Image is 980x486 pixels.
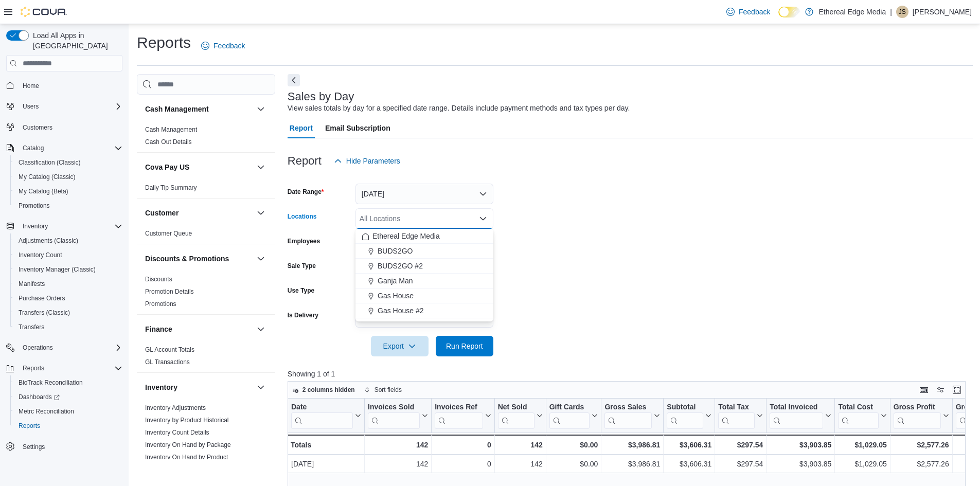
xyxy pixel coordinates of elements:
span: My Catalog (Beta) [19,187,68,195]
div: Customer [137,227,275,244]
label: Is Delivery [288,311,318,319]
span: Reports [23,364,44,372]
span: Inventory Manager (Classic) [19,265,96,274]
div: Invoices Ref [435,403,483,412]
div: 142 [498,458,543,470]
span: Promotions [14,200,122,212]
a: Feedback [722,2,774,22]
button: Users [19,100,43,113]
a: Transfers [14,321,48,333]
button: Cova Pay US [255,161,267,173]
a: Inventory Adjustments [145,404,206,411]
div: Choose from the following options [355,229,493,318]
div: Discounts & Promotions [137,273,275,314]
span: Inventory Count [14,249,122,261]
div: Date [291,403,353,412]
span: Settings [19,440,122,453]
div: $0.00 [549,439,598,451]
a: Discounts [145,276,172,283]
div: Gross Profit [894,403,941,412]
span: Promotions [19,202,50,210]
div: $3,986.81 [604,439,660,451]
span: Cash Management [145,125,197,134]
div: Total Invoiced [770,403,823,429]
button: Next [288,74,300,86]
button: Transfers (Classic) [10,305,127,320]
button: [DATE] [355,184,493,204]
a: Home [19,80,43,92]
div: $1,029.05 [838,458,886,470]
button: Gross Sales [604,403,660,429]
button: Subtotal [667,403,711,429]
button: Gas House [355,289,493,303]
button: Gross Profit [894,403,949,429]
span: Operations [19,341,122,354]
a: Inventory On Hand by Product [145,454,228,461]
span: Reports [19,422,40,430]
label: Sale Type [288,262,316,270]
div: $1,029.05 [838,439,886,451]
button: Display options [934,384,947,396]
button: Operations [2,340,127,355]
span: Manifests [14,278,122,290]
button: Hide Parameters [330,151,404,171]
span: Gas House #2 [378,305,424,316]
button: Sort fields [360,384,406,396]
span: Customers [19,121,122,134]
span: Dashboards [14,391,122,403]
span: GL Account Totals [145,346,194,354]
span: Ethereal Edge Media [372,231,440,241]
div: Invoices Ref [435,403,483,429]
a: Metrc Reconciliation [14,405,78,418]
span: 2 columns hidden [302,386,355,394]
button: My Catalog (Classic) [10,170,127,184]
a: Customers [19,121,57,134]
a: Manifests [14,278,49,290]
a: Inventory Count [14,249,66,261]
span: Inventory by Product Historical [145,416,229,424]
span: Classification (Classic) [14,156,122,169]
div: $2,577.26 [894,439,949,451]
button: Ganja Man [355,274,493,289]
span: Catalog [19,142,122,154]
div: Total Tax [718,403,755,429]
span: Metrc Reconciliation [14,405,122,418]
a: Promotion Details [145,288,194,295]
span: Run Report [446,341,483,351]
span: Dark Mode [778,17,779,18]
div: $2,577.26 [894,458,949,470]
button: Close list of options [479,214,487,223]
button: Reports [19,362,48,374]
span: Hide Parameters [346,156,400,166]
div: Gross Profit [894,403,941,429]
span: Cash Out Details [145,138,192,146]
button: Operations [19,341,57,354]
button: Reports [10,419,127,433]
span: BUDS2GO [378,246,413,256]
span: Inventory On Hand by Package [145,441,231,449]
span: Transfers (Classic) [19,309,70,317]
button: Purchase Orders [10,291,127,305]
span: Inventory [23,222,48,230]
div: $3,606.31 [667,439,711,451]
button: Inventory Count [10,248,127,262]
div: Date [291,403,353,429]
span: Export [377,336,422,356]
label: Date Range [288,188,324,196]
input: Dark Mode [778,7,800,17]
div: Total Tax [718,403,755,412]
button: Inventory [19,220,52,232]
div: 0 [435,458,491,470]
h3: Cova Pay US [145,162,189,172]
button: Enter fullscreen [951,384,963,396]
div: $0.00 [549,458,598,470]
span: Home [23,82,39,90]
button: Discounts & Promotions [255,253,267,265]
span: Adjustments (Classic) [14,235,122,247]
div: Total Invoiced [770,403,823,412]
span: Load All Apps in [GEOGRAPHIC_DATA] [29,30,122,51]
h1: Reports [137,32,191,53]
div: Gross Sales [604,403,652,429]
button: Export [371,336,429,356]
button: Cova Pay US [145,162,253,172]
